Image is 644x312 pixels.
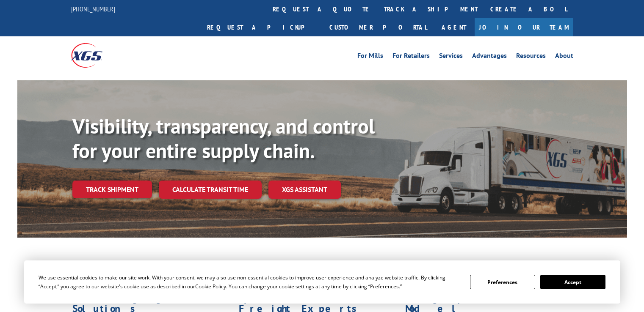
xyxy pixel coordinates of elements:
[268,181,341,199] a: XGS ASSISTANT
[159,181,262,199] a: Calculate transit time
[516,52,546,62] a: Resources
[475,18,573,36] a: Join Our Team
[470,275,535,289] button: Preferences
[201,18,323,36] a: Request a pickup
[72,181,152,198] a: Track shipment
[392,52,430,62] a: For Retailers
[540,275,605,289] button: Accept
[370,283,399,290] span: Preferences
[72,113,375,164] b: Visibility, transparency, and control for your entire supply chain.
[39,273,460,291] div: We use essential cookies to make our site work. With your consent, we may also use non-essential ...
[555,52,573,62] a: About
[472,52,507,62] a: Advantages
[439,52,463,62] a: Services
[24,260,620,304] div: Cookie Consent Prompt
[71,5,115,13] a: [PHONE_NUMBER]
[323,18,433,36] a: Customer Portal
[357,52,383,62] a: For Mills
[433,18,475,36] a: Agent
[195,283,226,290] span: Cookie Policy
